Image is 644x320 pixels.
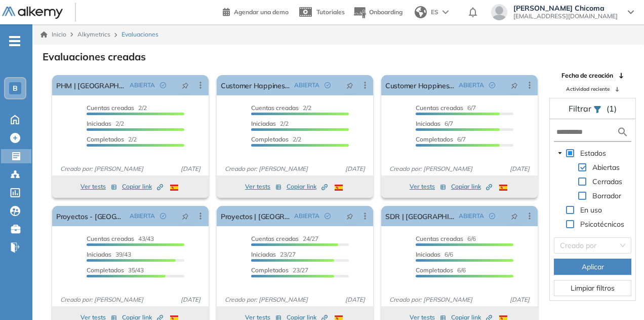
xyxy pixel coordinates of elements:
span: [DATE] [506,164,534,173]
span: Copiar link [287,182,328,191]
span: check-circle [489,82,495,88]
button: Copiar link [451,181,492,193]
span: 2/2 [251,135,301,143]
span: Iniciadas [251,120,276,127]
span: [EMAIL_ADDRESS][DOMAIN_NAME] [513,12,618,20]
button: Copiar link [287,181,328,193]
button: pushpin [174,208,196,224]
span: pushpin [346,81,353,89]
a: Agendar una demo [223,5,289,17]
button: pushpin [339,77,361,93]
span: Actividad reciente [566,85,610,93]
span: Completados [416,135,453,143]
span: Cerradas [592,177,622,186]
a: Customer Happiness | [GEOGRAPHIC_DATA] [385,75,455,95]
span: (1) [607,102,617,115]
img: arrow [442,10,449,14]
span: Estados [578,147,608,159]
span: 2/2 [87,120,124,127]
span: 6/6 [416,235,476,242]
span: ABIERTA [130,81,155,90]
span: ABIERTA [294,211,319,221]
span: Psicotécnicos [580,220,624,229]
span: Completados [87,135,124,143]
span: pushpin [182,212,189,220]
span: Evaluaciones [122,30,158,39]
span: Iniciadas [87,120,111,127]
span: 43/43 [87,235,154,242]
span: Borrador [590,190,623,202]
img: ESP [499,185,507,191]
span: Limpiar filtros [571,282,615,294]
span: Cuentas creadas [251,104,299,112]
span: Tutoriales [316,8,345,16]
span: B [13,84,18,92]
span: pushpin [511,212,518,220]
span: En uso [578,204,604,216]
span: ABIERTA [294,81,319,90]
span: Copiar link [122,182,163,191]
span: ABIERTA [459,211,484,221]
span: Completados [251,135,289,143]
span: Creado por: [PERSON_NAME] [56,295,147,304]
span: Copiar link [451,182,492,191]
span: Psicotécnicos [578,218,626,230]
span: [PERSON_NAME] Chicoma [513,4,618,12]
button: pushpin [339,208,361,224]
span: Cuentas creadas [416,104,463,112]
span: 6/7 [416,104,476,112]
span: Cuentas creadas [416,235,463,242]
span: 23/27 [251,251,296,258]
span: 24/27 [251,235,318,242]
span: Completados [416,266,453,274]
span: caret-down [557,151,562,156]
a: Inicio [41,30,66,39]
a: Proyectos | [GEOGRAPHIC_DATA] [221,206,290,226]
button: Ver tests [410,181,446,193]
span: 39/43 [87,251,131,258]
span: pushpin [346,212,353,220]
span: Aplicar [582,261,604,272]
span: Completados [251,266,289,274]
button: Aplicar [554,259,631,275]
img: ESP [335,185,343,191]
span: Creado por: [PERSON_NAME] [221,295,312,304]
span: 6/6 [416,251,453,258]
span: ABIERTA [130,211,155,221]
button: pushpin [503,77,526,93]
span: ABIERTA [459,81,484,90]
span: Cuentas creadas [251,235,299,242]
span: Filtrar [569,103,593,114]
button: Onboarding [353,2,402,23]
button: Limpiar filtros [554,280,631,296]
span: Iniciadas [87,251,111,258]
span: [DATE] [506,295,534,304]
a: SDR | [GEOGRAPHIC_DATA] [385,206,455,226]
img: world [415,6,427,18]
button: pushpin [174,77,196,93]
span: Creado por: [PERSON_NAME] [385,164,476,173]
span: ES [431,8,438,17]
span: check-circle [325,213,331,219]
a: Proyectos - [GEOGRAPHIC_DATA] [56,206,126,226]
span: Creado por: [PERSON_NAME] [56,164,147,173]
span: En uso [580,205,602,215]
span: check-circle [325,82,331,88]
span: 35/43 [87,266,144,274]
span: Iniciadas [416,120,440,127]
span: Fecha de creación [561,71,613,80]
span: Estados [580,149,606,158]
span: [DATE] [177,295,205,304]
span: Borrador [592,191,621,200]
span: [DATE] [341,164,369,173]
span: 2/2 [87,135,137,143]
span: Creado por: [PERSON_NAME] [221,164,312,173]
span: Cerradas [590,175,624,188]
span: Iniciadas [416,251,440,258]
span: 6/7 [416,120,453,127]
button: pushpin [503,208,526,224]
button: Ver tests [245,181,281,193]
span: 2/2 [251,104,311,112]
span: Agendar una demo [234,8,289,16]
span: 6/7 [416,135,466,143]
